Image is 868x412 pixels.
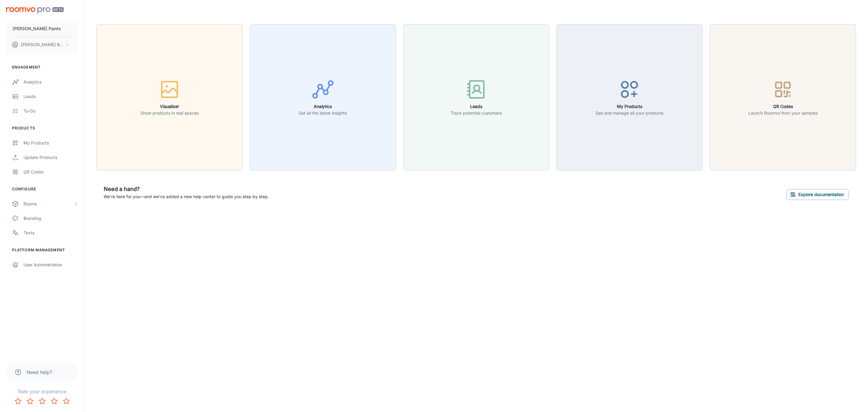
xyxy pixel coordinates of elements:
[710,94,856,100] a: QR CodesLaunch Roomvo from your samples
[710,24,856,170] button: QR CodesLaunch Roomvo from your samples
[21,41,64,48] p: [PERSON_NAME] Broglia
[299,103,347,110] h6: Analytics
[140,103,199,110] h6: Visualizer
[786,191,849,197] a: Explore documentation
[24,154,78,161] div: Update Products
[96,24,243,170] button: VisualizerShow products in real spaces
[24,93,78,100] div: Leads
[786,189,849,200] button: Explore documentation
[6,7,64,14] img: Roomvo PRO Beta
[104,185,269,193] h6: Need a hand?
[24,215,78,222] div: Branding
[556,24,703,170] button: My ProductsSee and manage all your products
[24,230,78,236] div: Texts
[6,21,78,36] button: [PERSON_NAME] Paints
[250,24,396,170] button: AnalyticsGet all the latest insights
[6,37,78,52] button: [PERSON_NAME] Broglia
[24,79,78,85] div: Analytics
[24,108,78,114] div: To-do
[403,94,549,100] a: LeadsTrack potential customers
[451,103,502,110] h6: Leads
[24,140,78,146] div: My Products
[13,25,61,32] p: [PERSON_NAME] Paints
[596,110,663,116] p: See and manage all your products
[24,201,73,207] div: Rooms
[104,193,269,200] p: We're here for you—and we've added a new help center to guide you step by step.
[403,24,549,170] button: LeadsTrack potential customers
[451,110,502,116] p: Track potential customers
[596,103,663,110] h6: My Products
[250,94,396,100] a: AnalyticsGet all the latest insights
[556,94,703,100] a: My ProductsSee and manage all your products
[748,103,818,110] h6: QR Codes
[140,110,199,116] p: Show products in real spaces
[299,110,347,116] p: Get all the latest insights
[748,110,818,116] p: Launch Roomvo from your samples
[24,169,78,175] div: QR Codes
